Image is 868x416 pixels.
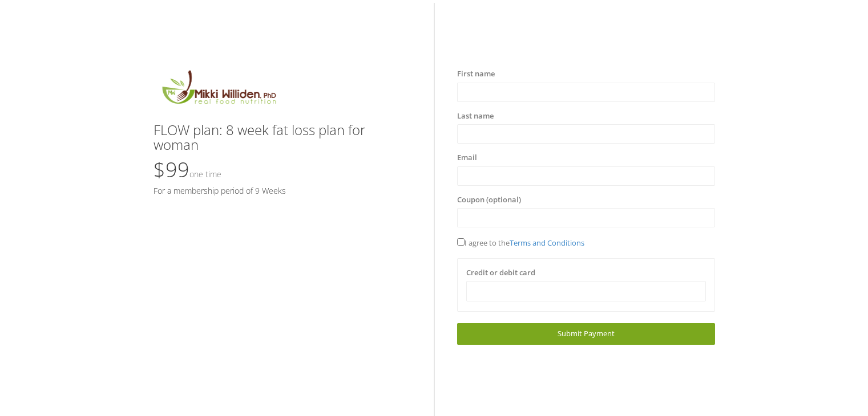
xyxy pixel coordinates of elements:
[466,267,535,279] label: Credit or debit card
[510,238,584,248] a: Terms and Conditions
[457,238,584,248] span: I agree to the
[457,68,495,80] label: First name
[457,152,477,164] label: Email
[457,194,521,206] label: Coupon (optional)
[154,68,284,111] img: MikkiLogoMain.png
[154,123,411,153] h3: FLOW plan: 8 week fat loss plan for woman
[558,328,615,338] span: Submit Payment
[154,156,221,183] span: $99
[154,186,411,195] h5: For a membership period of 9 Weeks
[457,111,494,122] label: Last name
[189,169,221,180] small: One time
[474,287,699,296] iframe: Secure card payment input frame
[457,323,715,344] a: Submit Payment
